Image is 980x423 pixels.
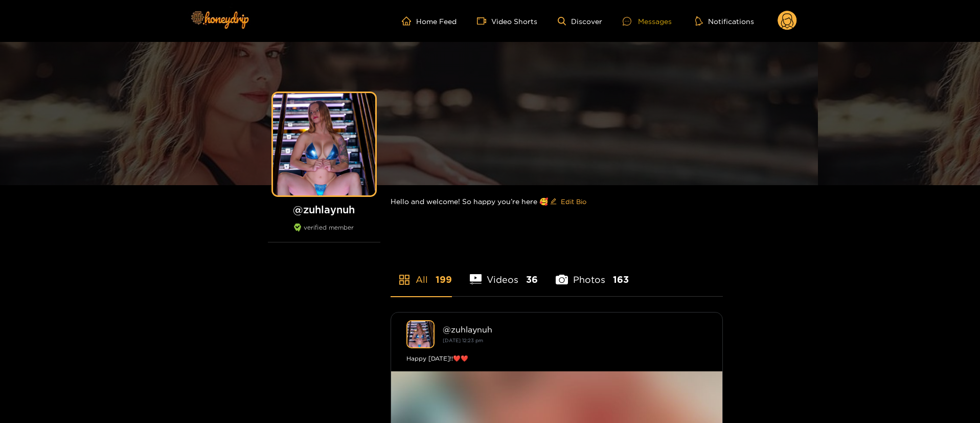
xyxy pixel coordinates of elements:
[402,16,457,26] a: Home Feed
[526,273,538,286] span: 36
[548,193,588,210] button: editEdit Bio
[406,353,707,364] div: Happy [DATE]!!❤️❤️
[443,338,483,343] small: [DATE] 12:23 pm
[561,196,586,207] span: Edit Bio
[692,16,757,26] button: Notifications
[406,320,435,348] img: zuhlaynuh
[550,198,557,206] span: edit
[391,250,452,296] li: All
[477,16,491,26] span: video-camera
[398,274,411,286] span: appstore
[623,15,672,27] div: Messages
[268,203,380,216] h1: @ zuhlaynuh
[391,185,723,218] div: Hello and welcome! So happy you’re here 🥰
[477,16,537,26] a: Video Shorts
[556,250,629,296] li: Photos
[470,250,538,296] li: Videos
[268,224,380,242] div: verified member
[436,273,452,286] span: 199
[402,16,416,26] span: home
[443,325,707,334] div: @ zuhlaynuh
[558,17,602,26] a: Discover
[613,273,629,286] span: 163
